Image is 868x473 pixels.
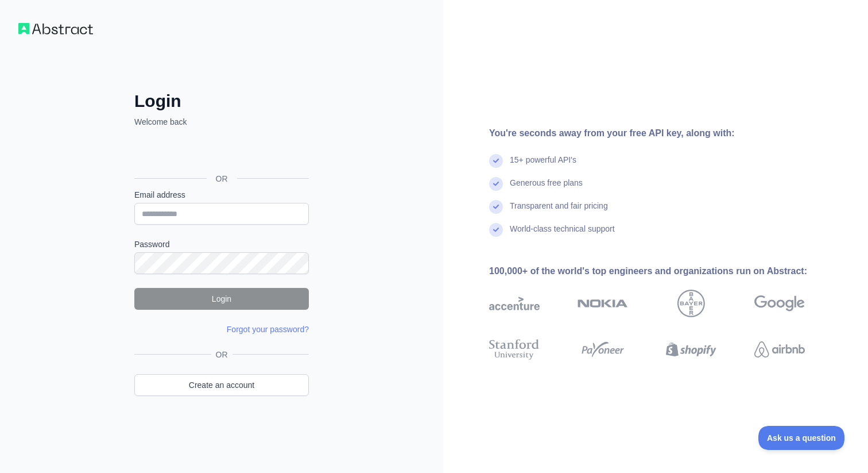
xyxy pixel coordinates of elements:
[754,337,805,362] img: airbnb
[758,426,845,450] iframe: Toggle Customer Support
[666,337,716,362] img: shopify
[489,200,503,214] img: check mark
[754,290,805,317] img: google
[510,200,608,223] div: Transparent and fair pricing
[134,374,309,396] a: Create an account
[211,349,232,360] span: OR
[578,337,628,362] img: payoneer
[489,264,842,278] div: 100,000+ of the world's top engineers and organizations run on Abstract:
[227,325,309,334] a: Forgot your password?
[134,239,309,250] label: Password
[134,116,309,128] p: Welcome back
[489,154,503,168] img: check mark
[18,23,93,34] img: Workflow
[578,290,628,317] img: nokia
[510,154,576,177] div: 15+ powerful API's
[489,223,503,237] img: check mark
[134,91,309,111] h2: Login
[134,288,309,310] button: Login
[510,223,615,246] div: World-class technical support
[489,177,503,191] img: check mark
[134,189,309,201] label: Email address
[489,290,540,317] img: accenture
[489,337,540,362] img: stanford university
[489,126,842,140] div: You're seconds away from your free API key, along with:
[510,177,583,200] div: Generous free plans
[207,173,237,184] span: OR
[129,140,312,166] iframe: Sign in with Google Button
[677,290,705,317] img: bayer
